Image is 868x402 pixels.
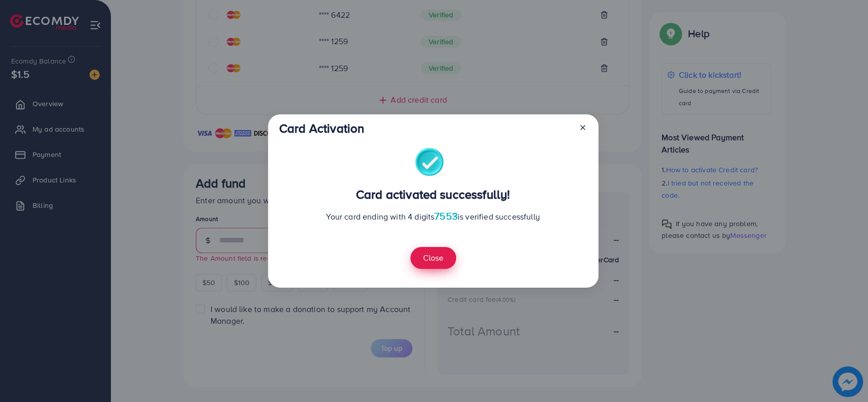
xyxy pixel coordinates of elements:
button: Close [410,247,456,269]
h3: Card activated successfully! [279,187,587,202]
h3: Card Activation [279,121,364,136]
span: 7553 [434,208,458,223]
img: success [415,148,451,179]
p: Your card ending with 4 digits is verified successfully [279,210,587,223]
